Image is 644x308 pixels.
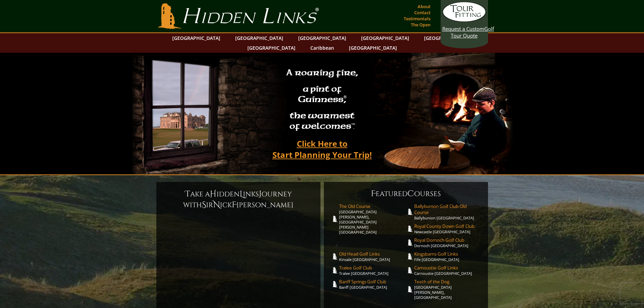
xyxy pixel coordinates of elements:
[414,251,481,262] a: Kingsbarns Golf LinksFife [GEOGRAPHIC_DATA]
[442,2,486,39] a: Request a CustomGolf Tour Quote
[339,203,406,209] span: The Old Course
[414,237,481,248] a: Royal Dornoch Golf ClubDornoch [GEOGRAPHIC_DATA]
[202,199,206,210] span: S
[358,33,413,43] a: [GEOGRAPHIC_DATA]
[331,188,481,199] h6: eatured ourses
[414,265,481,271] span: Carnoustie Golf Links
[295,33,350,43] a: [GEOGRAPHIC_DATA]
[442,25,484,32] span: Request a Custom
[266,136,379,163] a: Click Here toStart Planning Your Trip!
[414,279,481,285] span: Teeth of the Dog
[414,223,481,234] a: Royal County Down Golf ClubNewcastle [GEOGRAPHIC_DATA]
[259,189,262,199] span: J
[414,237,481,243] span: Royal Dornoch Golf Club
[414,223,481,229] span: Royal County Down Golf Club
[213,199,220,210] span: N
[282,65,362,136] h2: A roaring fire, a pint of Guinness , the warmest of welcomes™.
[414,279,481,300] a: Teeth of the Dog[GEOGRAPHIC_DATA][PERSON_NAME], [GEOGRAPHIC_DATA]
[402,14,432,23] a: Testimonials
[210,189,217,199] span: H
[244,43,299,53] a: [GEOGRAPHIC_DATA]
[339,251,406,262] a: Old Head Golf LinksKinsale [GEOGRAPHIC_DATA]
[416,2,432,11] a: About
[346,43,400,53] a: [GEOGRAPHIC_DATA]
[414,251,481,257] span: Kingsbarns Golf Links
[163,189,314,210] h6: ake a idden inks ourney with ir ick [PERSON_NAME]
[371,188,376,199] span: F
[339,203,406,235] a: The Old Course[GEOGRAPHIC_DATA][PERSON_NAME], [GEOGRAPHIC_DATA][PERSON_NAME] [GEOGRAPHIC_DATA]
[307,43,337,53] a: Caribbean
[232,33,287,43] a: [GEOGRAPHIC_DATA]
[421,33,475,43] a: [GEOGRAPHIC_DATA]
[413,8,432,17] a: Contact
[414,203,481,215] span: Ballybunion Golf Club Old Course
[169,33,224,43] a: [GEOGRAPHIC_DATA]
[240,189,243,199] span: L
[232,199,237,210] span: F
[414,203,481,220] a: Ballybunion Golf Club Old CourseBallybunion [GEOGRAPHIC_DATA]
[339,279,406,285] span: Banff Springs Golf Club
[409,20,432,29] a: The Open
[185,189,190,199] span: T
[339,279,406,290] a: Banff Springs Golf ClubBanff [GEOGRAPHIC_DATA]
[407,188,414,199] span: C
[339,265,406,271] span: Tralee Golf Club
[414,265,481,276] a: Carnoustie Golf LinksCarnoustie [GEOGRAPHIC_DATA]
[339,265,406,276] a: Tralee Golf ClubTralee [GEOGRAPHIC_DATA]
[339,251,406,257] span: Old Head Golf Links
